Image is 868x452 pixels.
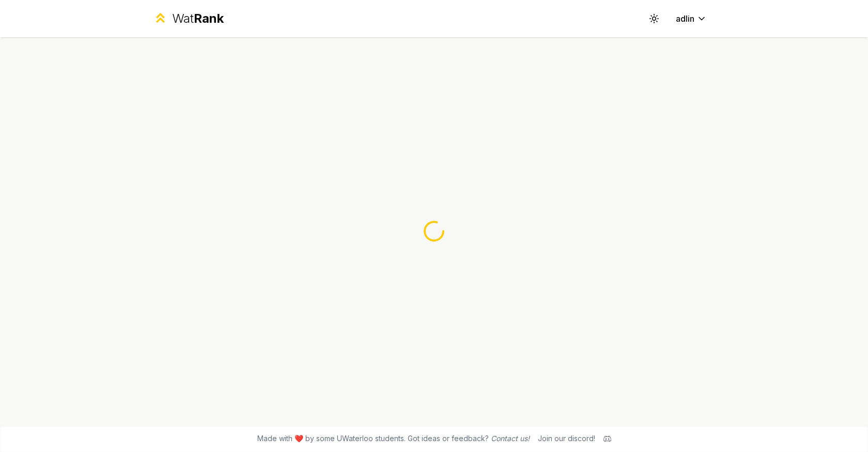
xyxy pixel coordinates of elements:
span: Rank [194,11,224,26]
a: WatRank [153,10,224,27]
button: adlin [668,9,715,28]
span: Made with ❤️ by some UWaterloo students. Got ideas or feedback? [257,433,530,444]
div: Wat [172,10,224,27]
span: adlin [676,12,694,25]
a: Contact us! [491,434,530,443]
div: Join our discord! [538,433,595,444]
